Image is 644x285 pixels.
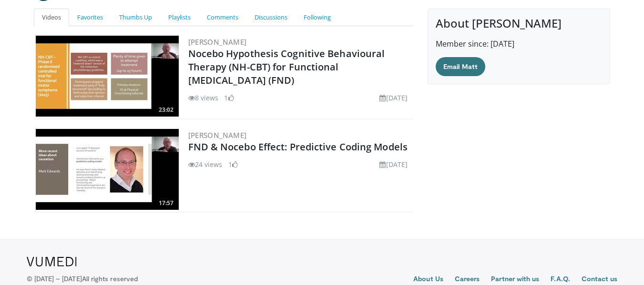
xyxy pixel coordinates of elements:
a: Email Matt [436,57,485,76]
a: 23:02 [36,36,179,117]
a: FND & Nocebo Effect: Predictive Coding Models [188,140,408,153]
a: Nocebo Hypothesis Cognitive Behavioural Therapy (NH-CBT) for Functional [MEDICAL_DATA] (FND) [188,47,385,87]
li: [DATE] [379,159,408,169]
a: Following [296,9,339,26]
span: 23:02 [156,106,176,114]
img: f8137bfd-0b89-448a-a3a8-fb225f5897d9.300x170_q85_crop-smart_upscale.jpg [36,129,179,210]
a: [PERSON_NAME] [188,37,247,47]
li: 1 [224,93,234,103]
h4: About [PERSON_NAME] [436,17,602,30]
a: [PERSON_NAME] [188,130,247,140]
a: Playlists [160,9,199,26]
a: 17:57 [36,129,179,210]
p: Member since: [DATE] [436,38,602,49]
li: 1 [228,159,238,169]
li: 24 views [188,159,223,169]
a: Thumbs Up [111,9,160,26]
p: © [DATE] – [DATE] [27,274,138,284]
li: [DATE] [379,93,408,103]
a: Videos [34,9,69,26]
img: 6b1da22f-cba0-4b41-ba77-bfb259aebb9b.300x170_q85_crop-smart_upscale.jpg [36,36,179,117]
span: 17:57 [156,199,176,207]
a: Favorites [69,9,111,26]
a: Discussions [246,9,296,26]
span: All rights reserved [82,275,138,283]
li: 8 views [188,93,219,103]
img: VuMedi Logo [27,257,77,266]
a: Comments [199,9,246,26]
